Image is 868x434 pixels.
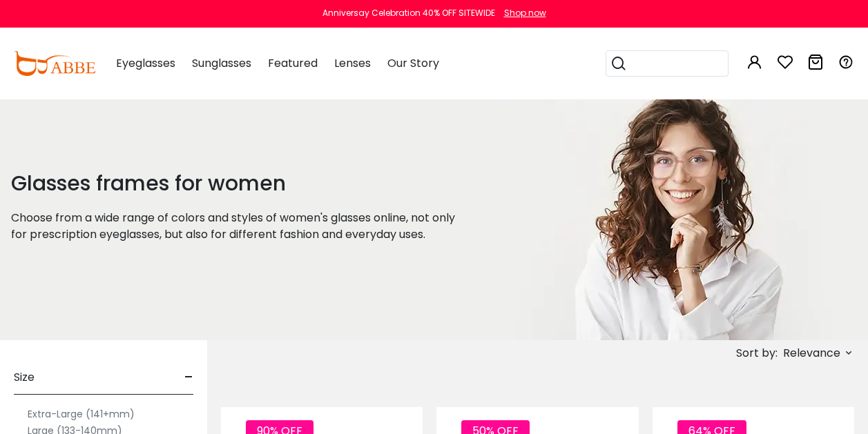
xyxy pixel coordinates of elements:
span: Size [14,361,35,394]
h1: Glasses frames for women [11,171,465,196]
p: Choose from a wide range of colors and styles of women's glasses online, not only for prescriptio... [11,210,465,243]
span: Sunglasses [192,55,251,71]
span: Lenses [334,55,371,71]
img: glasses frames for women [499,99,850,340]
div: Anniversay Celebration 40% OFF SITEWIDE [322,7,495,19]
label: Extra-Large (141+mm) [28,406,135,422]
img: abbeglasses.com [14,51,95,76]
span: Relevance [783,341,840,366]
span: Our Story [387,55,439,71]
div: Shop now [504,7,546,19]
span: Eyeglasses [116,55,175,71]
a: Shop now [497,7,546,19]
span: Featured [268,55,318,71]
span: - [184,361,193,394]
span: Sort by: [736,345,778,361]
